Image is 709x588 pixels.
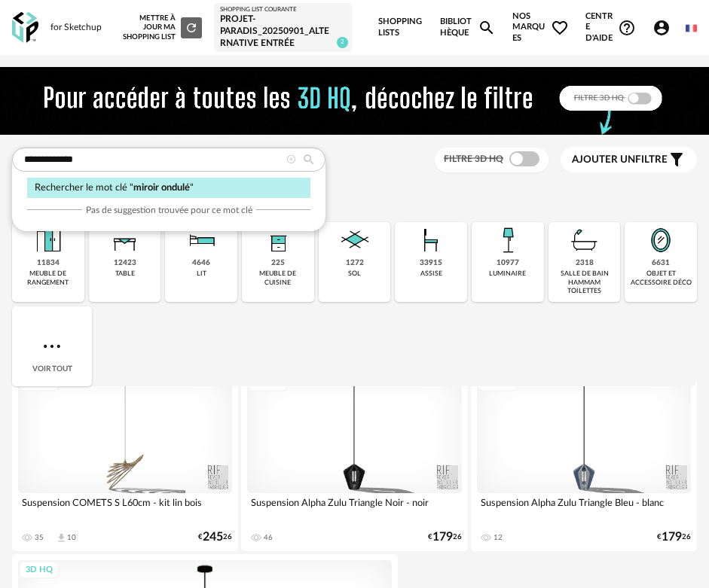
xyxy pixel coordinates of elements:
[572,154,635,165] span: Ajouter un
[241,367,467,551] a: 3D HQ Suspension Alpha Zulu Triangle Noir - noir 46 €17926
[12,12,38,43] img: OXP
[86,204,252,216] span: Pas de suggestion trouvée pour ce mot clé
[35,533,44,542] div: 35
[428,532,462,542] div: € 26
[197,270,206,278] div: lit
[40,334,64,358] img: more.7b13dc1.svg
[220,14,346,49] div: Projet-Paradis_20250901_alternative entrée
[30,222,66,258] img: Meuble%20de%20rangement.png
[337,222,373,258] img: Sol.png
[264,533,273,542] div: 46
[567,222,603,258] img: Salle%20de%20bain.png
[551,19,569,37] span: Heart Outline icon
[420,258,442,268] div: 33915
[668,151,686,169] span: Filter icon
[198,532,232,542] div: € 26
[346,258,364,268] div: 1272
[107,222,143,258] img: Table.png
[18,493,232,523] div: Suspension COMETS S L60cm - kit lin bois
[413,222,449,258] img: Assise.png
[490,222,526,258] img: Luminaire.png
[471,367,697,551] a: 3D HQ Suspension Alpha Zulu Triangle Bleu - blanc 12 €17926
[561,147,697,172] button: Ajouter unfiltre Filter icon
[585,11,636,44] span: Centre d'aideHelp Circle Outline icon
[652,19,677,37] span: Account Circle icon
[183,222,219,258] img: Literie.png
[337,37,348,48] span: 2
[420,270,442,278] div: assise
[12,306,92,386] div: Voir tout
[618,19,636,37] span: Help Circle Outline icon
[220,6,346,49] a: Shopping List courante Projet-Paradis_20250901_alternative entrée 2
[12,367,238,551] a: 3D HQ Suspension COMETS S L60cm - kit lin bois 35 Download icon 10 €24526
[27,178,310,198] div: Rechercher le mot clé " "
[497,258,519,268] div: 10977
[652,258,670,268] div: 6631
[247,493,461,523] div: Suspension Alpha Zulu Triangle Noir - noir
[260,222,296,258] img: Rangement.png
[572,154,668,166] span: filtre
[629,270,692,287] div: objet et accessoire déco
[121,14,202,41] div: Mettre à jour ma Shopping List
[203,532,223,542] span: 245
[553,270,616,295] div: salle de bain hammam toilettes
[19,561,60,580] div: 3D HQ
[652,19,671,37] span: Account Circle icon
[133,183,190,192] span: miroir ondulé
[17,270,80,287] div: meuble de rangement
[657,532,691,542] div: € 26
[662,532,682,542] span: 179
[477,493,691,523] div: Suspension Alpha Zulu Triangle Bleu - blanc
[114,258,136,268] div: 12423
[56,532,67,544] span: Download icon
[576,258,594,268] div: 2318
[246,270,310,287] div: meuble de cuisine
[67,533,76,542] div: 10
[37,258,60,268] div: 11834
[444,154,503,163] span: Filtre 3D HQ
[50,22,102,34] div: for Sketchup
[271,258,285,268] div: 225
[348,270,361,278] div: sol
[643,222,679,258] img: Miroir.png
[686,23,697,34] img: fr
[494,533,503,542] div: 12
[185,23,198,31] span: Refresh icon
[192,258,210,268] div: 4646
[489,270,526,278] div: luminaire
[478,19,496,37] span: Magnify icon
[432,532,453,542] span: 179
[115,270,135,278] div: table
[220,6,346,14] div: Shopping List courante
